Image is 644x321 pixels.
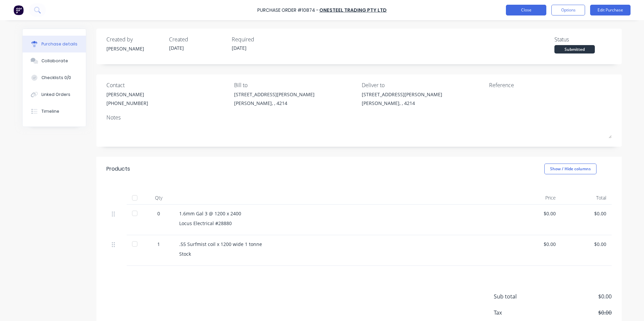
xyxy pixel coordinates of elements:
[179,241,505,248] div: .55 Surfmist coil x 1200 wide 1 tonne
[516,210,556,217] div: $0.00
[23,86,86,103] button: Linked Orders
[494,292,544,300] span: Sub total
[544,292,612,300] span: $0.00
[234,91,315,98] div: [STREET_ADDRESS][PERSON_NAME]
[544,309,612,317] span: $0.00
[179,210,505,217] div: 1.6mm Gal 3 @ 1200 x 2400
[362,100,442,107] div: [PERSON_NAME], , 4214
[554,45,595,53] div: Submitted
[23,103,86,120] button: Timeline
[590,5,631,15] button: Edit Purchase
[544,164,597,174] button: Show / Hide columns
[41,108,59,114] div: Timeline
[149,241,168,248] div: 1
[257,7,319,14] div: Purchase Order #10874 -
[41,92,70,98] div: Linked Orders
[106,165,130,173] div: Products
[23,69,86,86] button: Checklists 0/0
[494,309,544,317] span: Tax
[362,91,442,98] div: [STREET_ADDRESS][PERSON_NAME]
[567,241,606,248] div: $0.00
[567,210,606,217] div: $0.00
[561,191,612,205] div: Total
[106,91,148,98] div: [PERSON_NAME]
[506,5,546,15] button: Close
[489,81,612,89] div: Reference
[23,52,86,69] button: Collaborate
[106,45,164,52] div: [PERSON_NAME]
[362,81,484,89] div: Deliver to
[234,100,315,107] div: [PERSON_NAME], , 4214
[511,191,561,205] div: Price
[13,5,24,15] img: Factory
[41,58,68,64] div: Collaborate
[106,113,612,121] div: Notes
[234,81,357,89] div: Bill to
[319,7,387,13] a: Onesteel Trading Pty Ltd
[106,35,164,43] div: Created by
[551,5,585,15] button: Options
[41,41,77,47] div: Purchase details
[232,35,289,43] div: Required
[106,81,229,89] div: Contact
[169,35,226,43] div: Created
[179,250,505,257] div: Stock
[516,241,556,248] div: $0.00
[41,75,71,81] div: Checklists 0/0
[143,191,174,205] div: Qty
[179,220,505,227] div: Locus Electrical #28880
[23,36,86,52] button: Purchase details
[554,35,612,43] div: Status
[149,210,168,217] div: 0
[106,100,148,107] div: [PHONE_NUMBER]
